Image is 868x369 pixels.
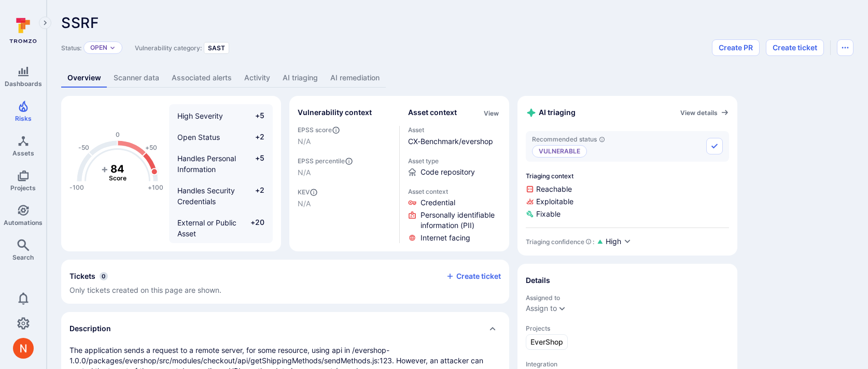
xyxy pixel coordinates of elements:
g: The vulnerability score is based on the parameters defined in the settings [97,162,138,182]
button: Expand dropdown [109,45,116,51]
h2: Details [526,275,550,286]
text: 0 [116,131,120,138]
span: Vulnerability category: [135,44,202,52]
a: Activity [238,68,276,88]
button: View [482,109,501,117]
button: Options menu [837,39,853,56]
span: Recommended status [532,135,605,143]
text: Score [109,174,127,182]
span: Projects [10,184,36,192]
span: KEV [298,188,391,196]
tspan: 84 [110,162,124,175]
span: Triaging context [526,172,729,180]
span: +20 [245,217,264,239]
span: Click to view evidence [421,197,455,208]
span: Only tickets created on this page are shown. [69,286,221,294]
text: +100 [148,183,163,191]
span: +5 [245,110,264,121]
span: Exploitable [526,196,729,207]
span: Assets [12,149,34,157]
span: Click to view evidence [421,233,470,243]
span: Projects [526,324,729,332]
span: EPSS percentile [298,157,391,165]
tspan: + [101,162,108,175]
p: Vulnerable [532,145,587,158]
span: +2 [245,132,264,143]
span: Asset context [408,188,501,195]
span: +5 [245,153,264,175]
a: EverShop [526,334,568,350]
div: Vulnerability tabs [61,68,853,88]
span: High [606,236,621,247]
span: Asset type [408,157,501,165]
span: EverShop [530,337,563,347]
span: +2 [245,185,264,207]
section: tickets card [61,260,509,304]
button: Accept recommended status [706,138,723,154]
div: Triaging confidence : [526,238,594,246]
div: SAST [204,42,229,54]
text: -100 [69,183,84,191]
text: +50 [145,144,157,151]
button: Expand dropdown [558,304,566,313]
button: Create ticket [766,39,824,56]
span: Handles Personal Information [177,154,236,174]
span: Integration [526,360,729,368]
span: SSRF [61,14,99,32]
button: Open [90,44,107,52]
svg: AI triaging agent's recommendation for vulnerability status [599,136,605,143]
h2: Vulnerability context [298,107,372,118]
a: View details [680,108,729,117]
button: Expand navigation menu [39,17,51,29]
span: N/A [298,198,391,209]
span: Reachable [526,184,729,194]
span: N/A [298,136,391,147]
span: High Severity [177,111,223,120]
a: Scanner data [107,68,165,88]
a: Associated alerts [165,68,238,88]
span: Fixable [526,209,729,219]
span: Code repository [421,167,475,177]
span: 0 [100,272,108,280]
h2: Description [69,323,111,334]
div: Neeren Patki [13,338,34,359]
h2: Asset context [408,107,457,118]
a: CX-Benchmark/evershop [408,137,493,146]
h2: AI triaging [526,107,576,118]
span: Dashboards [5,80,42,88]
button: Create ticket [446,272,501,281]
span: External or Public Asset [177,218,236,238]
button: Create PR [712,39,760,56]
h2: Tickets [69,271,95,281]
span: Assigned to [526,294,729,302]
span: N/A [298,167,391,178]
span: EPSS score [298,126,391,134]
div: Collapse [61,260,509,304]
span: Risks [15,115,32,122]
span: Search [12,253,34,261]
a: AI triaging [276,68,324,88]
a: Overview [61,68,107,88]
span: Status: [61,44,81,52]
div: Click to view all asset context details [482,107,501,118]
span: Automations [4,219,43,226]
span: Open Status [177,133,220,141]
a: AI remediation [324,68,386,88]
img: ACg8ocIprwjrgDQnDsNSk9Ghn5p5-B8DpAKWoJ5Gi9syOE4K59tr4Q=s96-c [13,338,34,359]
svg: AI Triaging Agent self-evaluates the confidence behind recommended status based on the depth and ... [585,238,592,245]
div: Collapse description [61,312,509,345]
span: Asset [408,126,501,134]
i: Expand navigation menu [41,19,49,27]
span: Handles Security Credentials [177,186,235,206]
span: Click to view evidence [421,210,501,231]
text: -50 [78,144,89,151]
button: Assign to [526,304,557,313]
button: High [606,236,632,247]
